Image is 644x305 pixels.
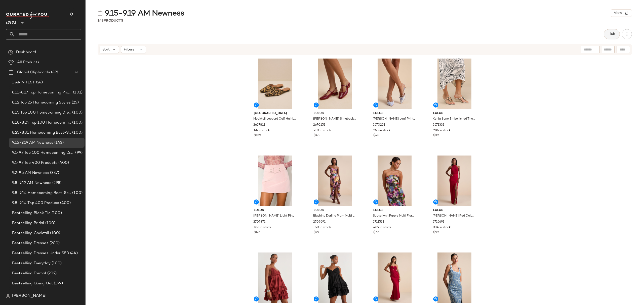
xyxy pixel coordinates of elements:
span: 2709691 [313,220,326,224]
span: 2707871 [253,220,265,224]
span: (337) [49,170,59,176]
img: 2711531_01_hero_2025-09-03.jpg [369,156,420,206]
span: [PERSON_NAME] Leaf Print Pointed-Toe Mule Pumps [373,117,415,121]
span: Bestselling Bridal [12,220,44,226]
span: 8.12 Top 25 Homecoming Styles [12,100,71,106]
span: (42) [50,70,58,75]
img: 2671331_01_OM_2025-06-26.jpg [429,59,480,109]
span: Xenia Bone Embellished Thong High Heel Sandals [433,117,475,121]
span: [PERSON_NAME] Light Pink Suede Belted Mini Skirt [253,214,296,218]
span: 9.1-9.7 Top 100 Homecoming Dresses [12,150,74,156]
span: (100) [44,220,56,226]
span: 253 in stock [373,128,391,133]
img: 2717271_01_hero_2025-09-04.jpg [310,252,360,303]
span: (143) [53,140,64,146]
span: [GEOGRAPHIC_DATA] [254,111,296,116]
span: 8.11-8.17 Top Homecoming Product [12,90,72,95]
span: (100) [71,110,83,116]
img: cfy_white_logo.C9jOOHJF.svg [6,12,49,19]
span: 286 in stock [433,128,451,133]
span: Lulus [314,208,356,213]
span: $49 [254,230,260,235]
span: (25) [71,100,79,106]
span: 9.15-9.19 AM Newness [12,140,53,146]
span: Lulus [254,208,296,213]
span: $45 [373,133,379,138]
span: (100) [51,261,62,266]
img: 2707871_03_back_2025-09-08.jpg [250,156,300,206]
span: Bestselling Everyday [12,261,51,266]
img: 2670151_01_OM_2025-08-28.jpg [310,59,360,109]
img: svg%3e [6,294,10,298]
span: (298) [51,180,62,186]
span: (101) [72,90,83,95]
img: 2719451_02_front_2025-09-02.jpg [369,252,420,303]
span: 9.8-9.14 Homecoming Best-Sellers [12,190,71,196]
span: (44) [69,250,78,256]
span: 2670151 [313,123,325,127]
span: (99) [74,150,83,156]
img: svg%3e [98,11,103,16]
span: [PERSON_NAME] [12,293,47,299]
span: (200) [49,240,60,246]
span: Bestselling Formal [12,271,46,276]
img: 2717231_01_hero_2025-09-04.jpg [250,252,300,303]
span: 2670251 [373,123,385,127]
span: 44 in stock [254,128,270,133]
span: 334 in stock [433,225,451,230]
span: Sort [102,47,110,52]
span: 9.2-9.5 AM Newness [12,170,49,176]
span: 9.1-9.7 Top 400 Products [12,160,57,166]
span: Blushing Darling Plum Multi Floral Strapless High-Low Maxi Dress [313,214,356,218]
span: 489 in stock [373,225,391,230]
span: [PERSON_NAME] Slingback Low Heel [PERSON_NAME] [PERSON_NAME] [313,117,356,121]
span: [PERSON_NAME] Red Column Halter Maxi Dress [433,214,475,218]
span: View [614,11,622,15]
span: 9.8-9.12 AM Newness [12,180,51,186]
span: All Products [17,60,39,65]
span: (202) [46,271,57,276]
span: (199) [53,281,63,286]
span: 8.25-8.31 Homecoming Best-Sellers [12,130,71,136]
span: 186 in stock [254,225,271,230]
span: Bestselling Black Tie [12,210,51,216]
span: Bestselling Dresses Under $50 [12,250,69,256]
span: 2711531 [373,220,384,224]
span: Lulus [373,208,416,213]
span: Global Clipboards [17,70,50,75]
span: (400) [57,160,69,166]
span: Bestselling Going Out [12,281,53,286]
span: 9.15-9.19 AM Newness [105,9,184,19]
span: Filters [124,47,134,52]
div: Products [98,18,123,23]
span: Lulus [433,111,476,116]
button: View [611,9,632,17]
img: 2719571_01_hero_2025-09-02.jpg [429,252,480,303]
span: (100) [51,210,62,216]
span: Lulus [373,111,416,116]
span: Lulus [314,111,356,116]
span: $79 [373,230,379,235]
span: 233 in stock [314,128,331,133]
span: Bestselling Dresses [12,240,49,246]
button: Hub [604,29,620,39]
span: $45 [314,133,319,138]
span: Bestselling Cocktail [12,230,49,236]
span: (24) [35,80,43,85]
span: Lulus [6,17,16,26]
span: (100) [49,230,60,236]
span: Dashboard [16,49,36,55]
span: 9.8-9.14 Top 400 Producs [12,200,59,206]
span: Lulus [433,208,476,213]
span: (92) [57,291,65,296]
span: $139 [254,133,261,138]
span: 2671331 [433,123,444,127]
span: Mocktail Leopard Calf Hair Leather Kitten Heel Mules [253,117,296,121]
span: Bestselling Midi Dresses [12,291,57,296]
span: 8.15 Top 100 Homecoming Dresses [12,110,71,116]
img: svg%3e [8,50,13,55]
span: 393 in stock [314,225,331,230]
span: Sutherlynn Purple Multi Floral Strapless Midi Dress [373,214,415,218]
span: 8.18-8.24 Top 100 Homecoming Dresses [12,120,71,126]
img: 2670251_01_OM_2025-09-03.jpg [369,59,420,109]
